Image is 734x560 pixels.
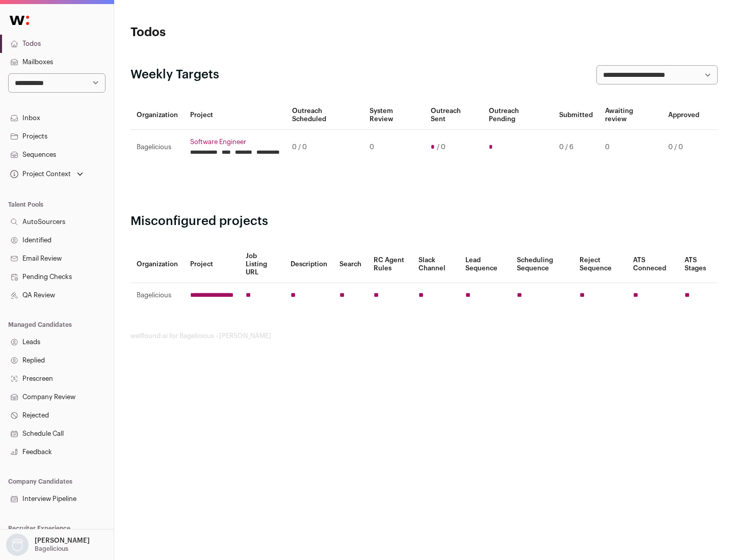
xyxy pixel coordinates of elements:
[662,101,705,130] th: Approved
[130,101,184,130] th: Organization
[286,101,363,130] th: Outreach Scheduled
[8,167,85,181] button: Open dropdown
[678,246,718,283] th: ATS Stages
[363,101,424,130] th: System Review
[35,545,68,553] p: Bagelicious
[363,130,424,165] td: 0
[573,246,627,283] th: Reject Sequence
[130,283,184,308] td: Bagelicious
[184,246,240,283] th: Project
[4,10,35,31] img: Wellfound
[425,101,483,130] th: Outreach Sent
[333,246,368,283] th: Search
[662,130,705,165] td: 0 / 0
[368,246,412,283] th: RC Agent Rules
[130,246,184,283] th: Organization
[627,246,678,283] th: ATS Conneced
[511,246,573,283] th: Scheduling Sequence
[553,130,599,165] td: 0 / 6
[437,143,445,151] span: / 0
[284,246,333,283] th: Description
[286,130,363,165] td: 0 / 0
[240,246,284,283] th: Job Listing URL
[553,101,599,130] th: Submitted
[130,332,718,340] footer: wellfound:ai for Bagelicious - [PERSON_NAME]
[35,537,90,545] p: [PERSON_NAME]
[599,101,662,130] th: Awaiting review
[130,130,184,165] td: Bagelicious
[190,138,280,146] a: Software Engineer
[184,101,286,130] th: Project
[130,213,718,230] h2: Misconfigured projects
[130,24,326,41] h1: Todos
[4,534,92,556] button: Open dropdown
[459,246,511,283] th: Lead Sequence
[412,246,459,283] th: Slack Channel
[483,101,553,130] th: Outreach Pending
[8,170,71,178] div: Project Context
[6,534,29,556] img: nopic.png
[599,130,662,165] td: 0
[130,67,219,83] h2: Weekly Targets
